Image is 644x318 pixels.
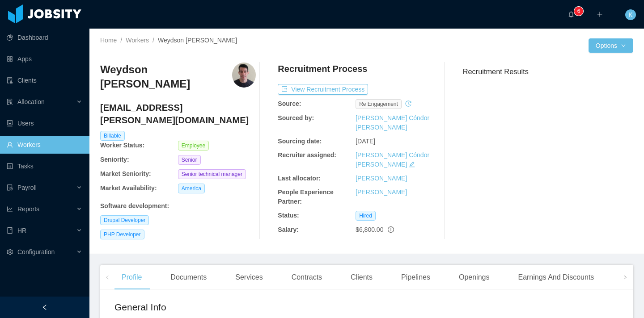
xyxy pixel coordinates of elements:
[100,202,169,209] b: Software development :
[126,37,149,44] a: Workers
[100,37,117,44] a: Home
[356,226,383,233] span: $6,800.00
[100,63,232,92] h3: Weydson [PERSON_NAME]
[178,169,246,179] span: Senior technical manager
[356,114,429,131] a: [PERSON_NAME] Cóndor [PERSON_NAME]
[114,300,367,314] h2: General Info
[228,265,270,290] div: Services
[409,161,415,167] i: icon: edit
[405,100,411,107] i: icon: history
[100,101,256,126] h4: [EMAIL_ADDRESS][PERSON_NAME][DOMAIN_NAME]
[100,215,149,225] span: Drupal Developer
[100,142,144,149] b: Worker Status:
[17,205,39,213] span: Reports
[120,37,122,44] span: /
[7,50,82,68] a: icon: appstoreApps
[7,227,13,234] i: icon: book
[394,265,437,290] div: Pipelines
[356,138,375,145] span: [DATE]
[278,188,334,205] b: People Experience Partner:
[463,66,633,77] h3: Recruitment Results
[7,114,82,132] a: icon: robotUsers
[7,99,13,105] i: icon: solution
[7,136,82,154] a: icon: userWorkers
[511,265,601,290] div: Earnings And Discounts
[178,155,201,165] span: Senior
[597,11,603,17] i: icon: plus
[278,212,299,219] b: Status:
[278,114,314,121] b: Sourced by:
[17,98,45,105] span: Allocation
[623,275,627,280] i: icon: right
[17,227,26,234] span: HR
[278,86,368,93] a: icon: exportView Recruitment Process
[628,9,632,20] span: K
[284,265,329,290] div: Contracts
[178,184,205,193] span: America
[7,157,82,175] a: icon: profileTasks
[7,71,82,89] a: icon: auditClients
[17,248,55,255] span: Configuration
[356,99,402,109] span: re engagement
[278,138,322,145] b: Sourcing date:
[278,175,321,182] b: Last allocator:
[452,265,497,290] div: Openings
[100,230,144,239] span: PHP Developer
[356,151,429,168] a: [PERSON_NAME] Cóndor [PERSON_NAME]
[100,170,151,177] b: Market Seniority:
[7,184,13,191] i: icon: file-protect
[100,184,157,192] b: Market Availability:
[7,206,13,212] i: icon: line-chart
[278,100,301,107] b: Source:
[105,275,110,280] i: icon: left
[356,175,407,182] a: [PERSON_NAME]
[153,37,154,44] span: /
[163,265,214,290] div: Documents
[343,265,380,290] div: Clients
[388,226,394,233] span: info-circle
[278,151,336,159] b: Recruiter assigned:
[574,7,583,16] sup: 6
[100,156,129,163] b: Seniority:
[278,226,299,233] b: Salary:
[278,63,367,75] h4: Recruitment Process
[178,141,209,151] span: Employee
[568,11,574,17] i: icon: bell
[232,63,256,88] img: a1be4860-d92f-11ea-863f-755694f1b6eb_66563d9fdd24b-400w.png
[356,188,407,196] a: [PERSON_NAME]
[577,7,580,16] p: 6
[7,249,13,255] i: icon: setting
[100,131,125,141] span: Billable
[114,265,149,290] div: Profile
[17,184,37,191] span: Payroll
[356,211,376,221] span: Hired
[7,29,82,46] a: icon: pie-chartDashboard
[158,37,237,44] span: Weydson [PERSON_NAME]
[589,38,633,53] button: Optionsicon: down
[278,84,368,95] button: icon: exportView Recruitment Process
